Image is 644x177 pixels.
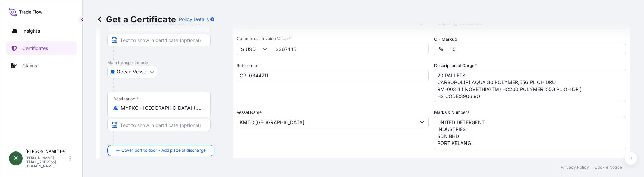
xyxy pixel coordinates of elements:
[6,41,77,55] a: Certificates
[96,14,176,25] p: Get a Certificate
[561,165,589,170] a: Privacy Policy
[448,43,626,55] input: Enter percentage between 0 and 24%
[416,116,428,128] button: Show suggestions
[434,109,469,116] label: Marks & Numbers
[237,116,416,128] input: Type to search vessel name or IMO
[107,34,211,46] input: Text to appear on certificate
[237,36,429,41] span: Commercial Invoice Value
[25,149,68,154] p: [PERSON_NAME] Fei
[179,16,209,23] p: Policy Details
[237,109,262,116] label: Vessel Name
[237,157,429,163] span: Duty Cost
[107,60,226,66] p: Main transport mode
[237,69,429,81] input: Enter booking reference
[121,105,202,111] input: Destination
[107,66,157,78] button: Select transport
[6,24,77,38] a: Insights
[22,62,37,69] p: Claims
[594,165,622,170] a: Cookie Notice
[22,45,48,52] p: Certificates
[117,68,147,75] span: Ocean Vessel
[107,119,211,131] input: Text to appear on certificate
[25,156,68,168] p: [PERSON_NAME][EMAIL_ADDRESS][DOMAIN_NAME]
[107,145,214,156] button: Cover port to door - Add place of discharge
[434,62,477,69] label: Description of Cargo
[121,147,206,154] span: Cover port to door - Add place of discharge
[22,28,40,35] p: Insights
[434,36,457,43] label: CIF Markup
[113,96,139,102] div: Destination
[14,155,18,162] span: X
[271,43,429,55] input: Enter amount
[237,62,257,69] label: Reference
[6,59,77,72] a: Claims
[434,43,448,55] div: %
